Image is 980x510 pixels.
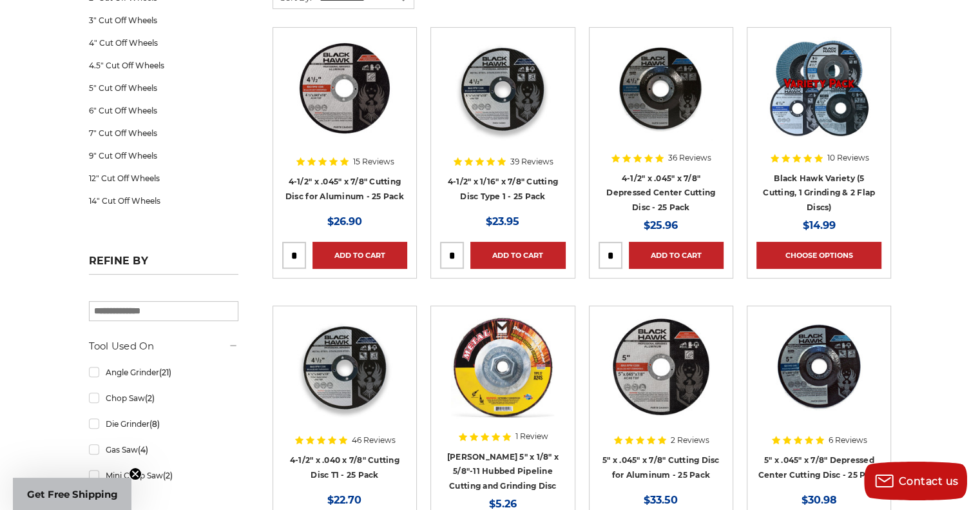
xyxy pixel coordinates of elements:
[447,452,559,491] a: [PERSON_NAME] 5" x 1/8" x 5/8"-11 Hubbed Pipeline Cutting and Grinding Disc
[756,242,881,269] a: Choose Options
[440,315,565,440] a: Mercer 5" x 1/8" x 5/8"-11 Hubbed Cutting and Light Grinding Wheel
[758,455,880,480] a: 5" x .045" x 7/8" Depressed Center Cutting Disc - 25 Pack
[763,173,875,212] a: Black Hawk Variety (5 Cutting, 1 Grinding & 2 Flap Discs)
[864,462,967,500] button: Contact us
[599,37,724,162] a: 4-1/2" x 3/64" x 7/8" Depressed Center Type 27 Cut Off Wheel
[89,167,238,190] a: 12" Cut Off Wheels
[602,455,720,480] a: 5" x .045" x 7/8" Cutting Disc for Aluminum - 25 Pack
[644,219,678,231] span: $25.96
[610,315,713,418] img: 5 inch cutting disc for aluminum
[137,445,148,455] span: (4)
[159,368,171,377] span: (21)
[312,242,407,269] a: Add to Cart
[486,215,519,228] span: $23.95
[13,478,131,510] div: Get Free ShippingClose teaser
[89,77,238,99] a: 5" Cut Off Wheels
[89,387,238,409] a: Chop Saw
[89,438,238,461] a: Gas Saw
[767,37,870,140] img: Black Hawk Variety (5 Cutting, 1 Grinding & 2 Flap Discs)
[129,467,142,480] button: Close teaser
[149,419,159,429] span: (8)
[489,498,517,510] span: $5.26
[899,475,959,487] span: Contact us
[510,158,553,166] span: 39 Reviews
[353,158,394,166] span: 15 Reviews
[352,436,396,444] span: 46 Reviews
[89,190,238,212] a: 14" Cut Off Wheels
[440,37,565,162] a: 4-1/2" x 1/16" x 7/8" Cutting Disc Type 1 - 25 Pack
[89,32,238,54] a: 4" Cut Off Wheels
[767,315,870,418] img: 5" x 3/64" x 7/8" Depressed Center Type 27 Cut Off Wheel
[285,177,404,201] a: 4-1/2" x .045" x 7/8" Cutting Disc for Aluminum - 25 Pack
[803,219,836,231] span: $14.99
[290,455,399,480] a: 4-1/2" x .040 x 7/8" Cutting Disc T1 - 25 Pack
[451,315,554,418] img: Mercer 5" x 1/8" x 5/8"-11 Hubbed Cutting and Light Grinding Wheel
[327,494,361,506] span: $22.70
[162,471,172,480] span: (2)
[144,393,154,403] span: (2)
[89,54,238,77] a: 4.5" Cut Off Wheels
[610,37,713,140] img: 4-1/2" x 3/64" x 7/8" Depressed Center Type 27 Cut Off Wheel
[470,242,565,269] a: Add to Cart
[89,144,238,167] a: 9" Cut Off Wheels
[282,37,407,162] a: 4.5" cutting disc for aluminum
[89,413,238,435] a: Die Grinder
[829,436,867,444] span: 6 Reviews
[327,215,362,228] span: $26.90
[89,122,238,144] a: 7" Cut Off Wheels
[756,315,881,440] a: 5" x 3/64" x 7/8" Depressed Center Type 27 Cut Off Wheel
[671,436,709,444] span: 2 Reviews
[644,494,678,506] span: $33.50
[293,315,396,418] img: 4-1/2" super thin cut off wheel for fast metal cutting and minimal kerf
[451,37,554,140] img: 4-1/2" x 1/16" x 7/8" Cutting Disc Type 1 - 25 Pack
[89,255,238,275] h5: Refine by
[599,315,724,440] a: 5 inch cutting disc for aluminum
[27,488,118,500] span: Get Free Shipping
[756,37,881,162] a: Black Hawk Variety (5 Cutting, 1 Grinding & 2 Flap Discs)
[606,173,715,212] a: 4-1/2" x .045" x 7/8" Depressed Center Cutting Disc - 25 Pack
[629,242,724,269] a: Add to Cart
[89,9,238,32] a: 3" Cut Off Wheels
[802,494,837,506] span: $30.98
[89,99,238,122] a: 6" Cut Off Wheels
[282,315,407,440] a: 4-1/2" super thin cut off wheel for fast metal cutting and minimal kerf
[89,464,238,487] a: Mini Chop Saw
[89,338,238,354] h5: Tool Used On
[448,177,558,201] a: 4-1/2" x 1/16" x 7/8" Cutting Disc Type 1 - 25 Pack
[293,37,396,140] img: 4.5" cutting disc for aluminum
[89,361,238,384] a: Angle Grinder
